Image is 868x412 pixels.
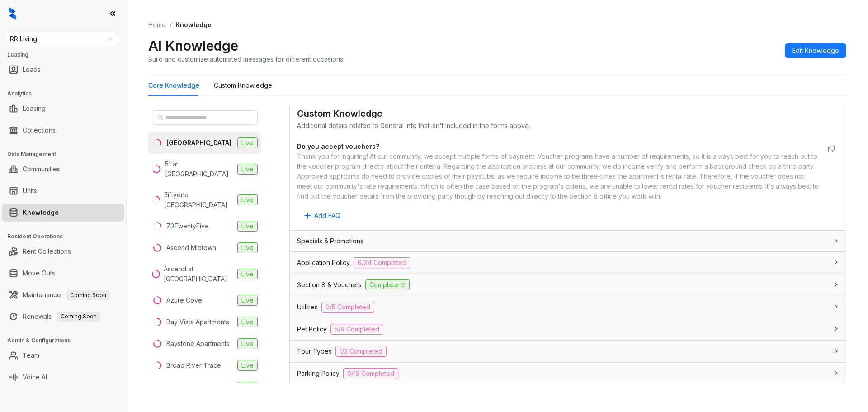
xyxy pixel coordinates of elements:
[833,304,839,309] span: collapsed
[290,252,846,274] div: Application Policy6/24 Completed
[9,7,16,20] img: logo
[237,164,258,175] span: Live
[166,221,209,231] div: 73TwentyFive
[2,182,124,200] li: Units
[23,242,71,260] a: Rent Collections
[164,264,234,284] div: Ascend at [GEOGRAPHIC_DATA]
[7,90,126,98] h3: Analytics
[290,231,846,251] div: Specials & Promotions
[166,382,230,392] div: [GEOGRAPHIC_DATA]
[321,302,374,313] span: 0/5 Completed
[146,20,168,30] a: Home
[785,43,846,58] button: Edit Knowledge
[2,368,124,386] li: Voice AI
[237,382,258,393] span: Live
[2,99,124,118] li: Leasing
[23,368,47,386] a: Voice AI
[833,326,839,331] span: collapsed
[297,121,839,131] div: Additional details related to General Info that isn't included in the forms above.
[23,121,56,139] a: Collections
[237,360,258,371] span: Live
[833,260,839,265] span: collapsed
[148,54,344,64] div: Build and customize automated messages for different occasions.
[23,204,59,222] a: Knowledge
[157,114,164,121] span: search
[290,296,846,318] div: Utilities0/5 Completed
[237,295,258,306] span: Live
[2,346,124,365] li: Team
[166,360,221,370] div: Broad River Trace
[214,81,272,90] div: Custom Knowledge
[165,159,234,179] div: 51 at [GEOGRAPHIC_DATA]
[164,190,234,210] div: 5iftyone [GEOGRAPHIC_DATA]
[166,295,202,305] div: Azure Cove
[10,32,113,46] span: RR Living
[7,51,126,59] h3: Leasing
[792,46,839,56] span: Edit Knowledge
[297,369,340,379] span: Parking Policy
[237,137,258,148] span: Live
[237,269,258,279] span: Live
[23,99,46,118] a: Leasing
[297,107,839,121] div: Custom Knowledge
[23,264,55,282] a: Move Outs
[2,286,124,304] li: Maintenance
[833,238,839,244] span: collapsed
[57,312,100,322] span: Coming Soon
[343,368,398,379] span: 0/13 Completed
[2,264,124,282] li: Move Outs
[290,274,846,296] div: Section 8 & VouchersComplete
[237,242,258,253] span: Live
[297,258,350,268] span: Application Policy
[237,317,258,327] span: Live
[237,338,258,349] span: Live
[330,324,383,335] span: 5/9 Completed
[297,302,318,312] span: Utilities
[23,182,37,200] a: Units
[297,236,363,246] span: Specials & Promotions
[23,160,60,178] a: Communities
[148,81,199,90] div: Core Knowledge
[23,308,100,326] a: RenewalsComing Soon
[290,318,846,340] div: Pet Policy5/9 Completed
[365,279,410,290] span: Complete
[2,121,124,139] li: Collections
[833,348,839,354] span: collapsed
[166,339,230,349] div: Baystone Apartments
[237,194,258,205] span: Live
[833,370,839,376] span: collapsed
[290,363,846,384] div: Parking Policy0/13 Completed
[66,290,110,300] span: Coming Soon
[290,341,846,362] div: Tour Types1/3 Completed
[297,208,348,223] button: Add FAQ
[297,346,332,356] span: Tour Types
[166,243,216,253] div: Ascend Midtown
[335,346,387,357] span: 1/3 Completed
[175,21,212,28] span: Knowledge
[2,61,124,79] li: Leads
[833,282,839,287] span: collapsed
[314,211,340,221] span: Add FAQ
[23,346,39,365] a: Team
[166,317,229,327] div: Bay Vista Apartments
[297,142,379,150] strong: Do you accept vouchers?
[23,61,41,79] a: Leads
[7,150,126,158] h3: Data Management
[170,20,172,30] li: /
[2,204,124,222] li: Knowledge
[2,160,124,178] li: Communities
[297,152,821,201] div: Thank you for inquiring! At our community, we accept multiple forms of payment. Voucher programs ...
[7,232,126,241] h3: Resident Operations
[297,280,362,290] span: Section 8 & Vouchers
[297,324,327,334] span: Pet Policy
[7,336,126,345] h3: Admin & Configurations
[237,221,258,232] span: Live
[2,308,124,326] li: Renewals
[166,138,231,148] div: [GEOGRAPHIC_DATA]
[2,242,124,260] li: Rent Collections
[148,37,238,54] h2: AI Knowledge
[354,257,410,268] span: 6/24 Completed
